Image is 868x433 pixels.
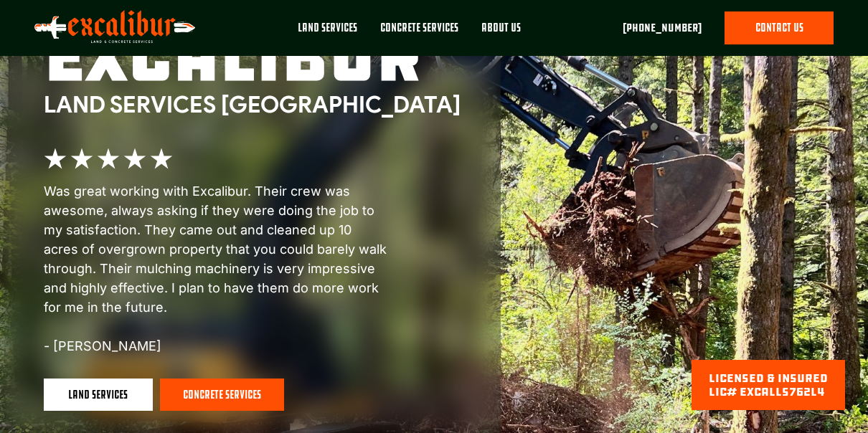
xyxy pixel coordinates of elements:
[709,371,828,399] div: licensed & Insured lic# EXCALLS762L4
[160,379,284,411] a: concrete services
[470,11,532,56] a: About Us
[44,181,388,356] p: Was great working with Excalibur. Their crew was awesome, always asking if they were doing the jo...
[44,91,461,118] div: Land Services [GEOGRAPHIC_DATA]
[44,379,153,411] a: land services
[623,19,702,37] a: [PHONE_NUMBER]
[481,20,521,36] div: About Us
[725,11,834,44] a: contact us
[44,22,461,91] h1: excalibur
